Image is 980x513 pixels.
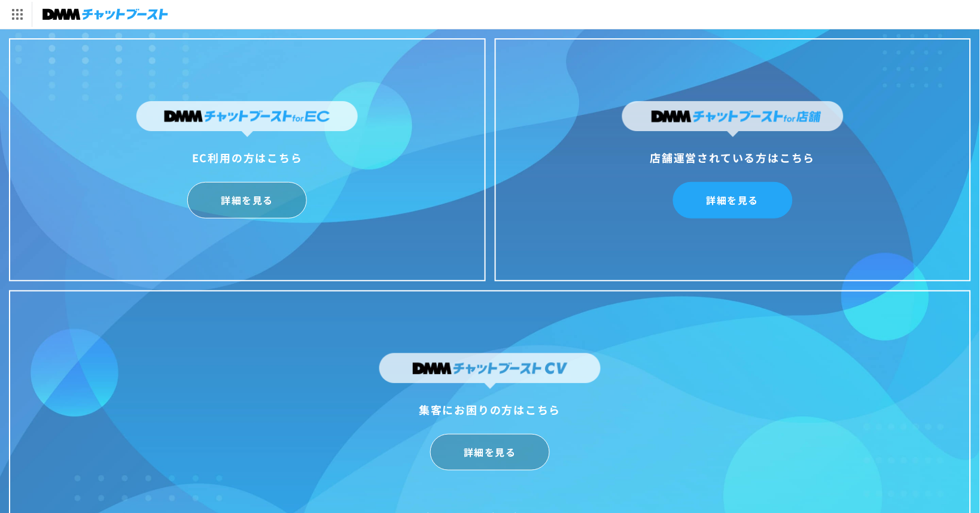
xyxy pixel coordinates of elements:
[379,400,601,419] div: 集客にお困りの方はこちら
[430,434,550,470] a: 詳細を見る
[622,101,844,137] img: DMMチャットブーストfor店舗
[187,182,307,218] a: 詳細を見る
[136,101,358,137] img: DMMチャットブーストforEC
[622,148,844,167] div: 店舗運営されている方はこちら
[2,2,32,27] img: サービス
[673,182,793,218] a: 詳細を見る
[136,148,358,167] div: EC利用の方はこちら
[42,6,168,23] img: チャットブースト
[379,353,601,389] img: DMMチャットブーストCV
